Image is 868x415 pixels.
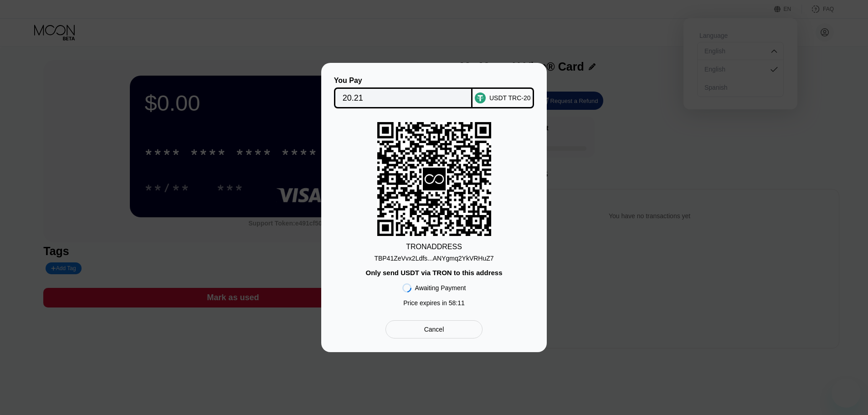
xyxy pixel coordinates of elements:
[385,320,483,338] div: Cancel
[374,255,493,262] div: TBP41ZeVvx2Ldfs...ANYgmq2YkVRHuZ7
[374,251,493,262] div: TBP41ZeVvx2Ldfs...ANYgmq2YkVRHuZ7
[403,299,465,307] div: Price expires in
[424,325,444,333] div: Cancel
[449,299,465,307] span: 58 : 11
[365,269,502,277] div: Only send USDT via TRON to this address
[415,284,466,292] div: Awaiting Payment
[489,94,531,102] div: USDT TRC-20
[406,243,462,251] div: TRON ADDRESS
[335,77,533,108] div: You PayUSDT TRC-20
[334,77,473,85] div: You Pay
[832,379,861,408] iframe: زر إطلاق نافذة المراسلة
